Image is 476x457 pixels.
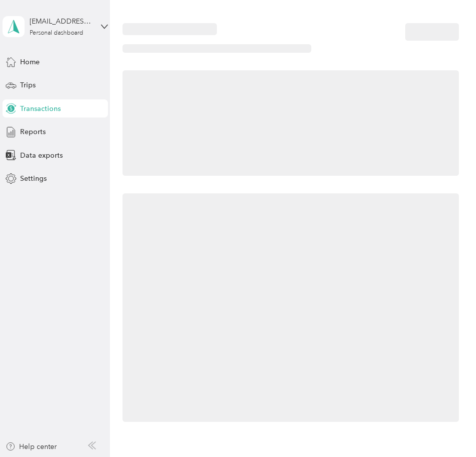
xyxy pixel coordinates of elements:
[20,150,63,161] span: Data exports
[6,441,57,452] button: Help center
[20,127,46,137] span: Reports
[20,103,61,114] span: Transactions
[20,57,40,67] span: Home
[420,401,476,457] iframe: Everlance-gr Chat Button Frame
[20,173,47,184] span: Settings
[30,30,83,36] div: Personal dashboard
[20,80,36,90] span: Trips
[30,16,92,27] div: [EMAIL_ADDRESS][DOMAIN_NAME]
